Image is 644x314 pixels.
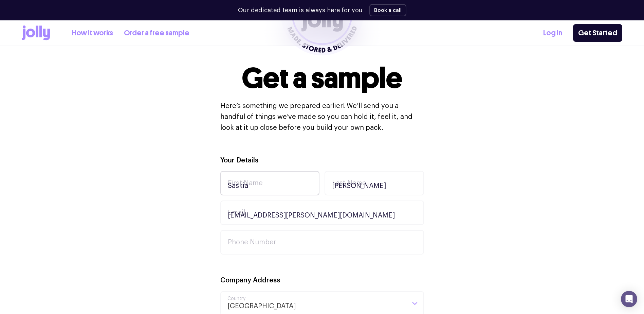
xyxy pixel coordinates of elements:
label: Your Details [220,156,258,165]
a: How it works [72,28,113,39]
p: Our dedicated team is always here for you [238,6,363,15]
button: Book a call [369,4,406,16]
a: Order a free sample [124,28,189,39]
label: Company Address [220,276,280,285]
h1: Get a sample [242,64,402,92]
a: Log In [543,28,562,39]
div: Open Intercom Messenger [621,291,637,307]
a: Get Started [573,24,622,42]
p: Here’s something we prepared earlier! We’ll send you a handful of things we’ve made so you can ho... [220,101,424,133]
